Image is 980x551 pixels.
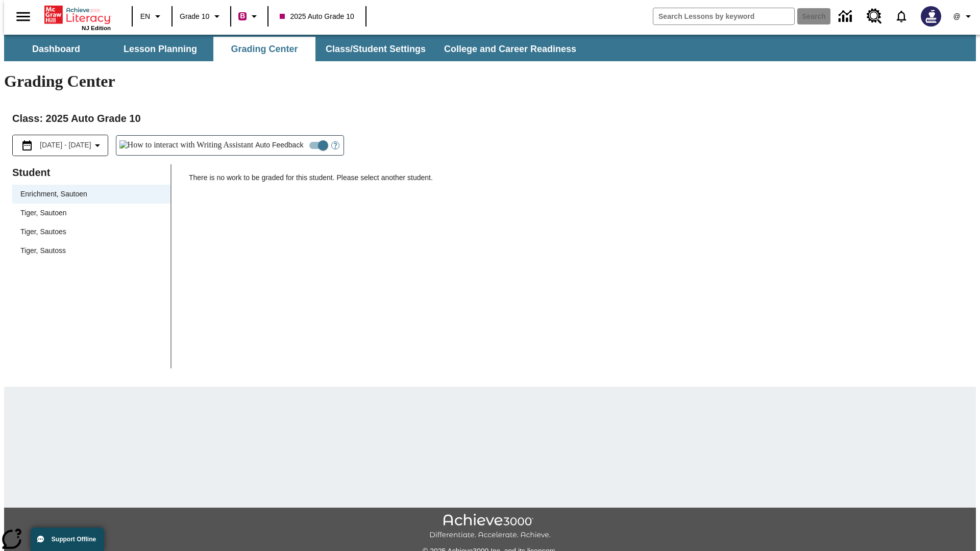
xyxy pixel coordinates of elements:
[140,11,150,22] span: EN
[255,140,303,151] span: Auto Feedback
[20,208,162,218] span: Tiger, Sautoen
[17,139,104,152] button: Select the date range menu item
[4,37,585,61] div: SubNavbar
[915,3,947,30] button: Select a new avatar
[20,189,162,199] span: Enrichment, Sautoen
[109,37,211,61] button: Lesson Planning
[176,7,227,26] button: Grade: Grade 10, Select a grade
[91,139,104,152] svg: Collapse Date Range Filter
[20,245,162,256] span: Tiger, Sautoss
[234,7,264,26] button: Boost Class color is violet red. Change class color
[953,11,960,22] span: @
[888,3,915,30] a: Notifications
[31,528,104,551] button: Support Offline
[44,5,111,25] a: Home
[44,4,111,31] div: Home
[12,110,968,127] h2: Class : 2025 Auto Grade 10
[12,204,170,222] div: Tiger, Sautoen
[921,6,941,27] img: Avatar
[12,241,170,260] div: Tiger, Sautoss
[82,25,111,31] span: NJ Edition
[5,37,107,61] button: Dashboard
[213,37,315,61] button: Grading Center
[136,7,168,26] button: Language: EN, Select a language
[861,3,888,30] a: Resource Center, Will open in new tab
[280,11,354,22] span: 2025 Auto Grade 10
[653,8,794,24] input: search field
[119,140,254,151] img: How to interact with Writing Assistant
[12,222,170,241] div: Tiger, Sautoes
[4,72,976,91] h1: Grading Center
[429,514,551,540] img: Achieve3000 Differentiate Accelerate Achieve
[40,140,91,151] span: [DATE] - [DATE]
[20,227,162,237] span: Tiger, Sautoes
[4,35,976,61] div: SubNavbar
[189,172,968,191] p: There is no work to be graded for this student. Please select another student.
[12,185,170,204] div: Enrichment, Sautoen
[12,164,170,181] p: Student
[240,10,245,22] span: B
[327,136,344,155] button: Open Help for Writing Assistant
[180,11,209,22] span: Grade 10
[317,37,434,61] button: Class/Student Settings
[947,7,980,26] button: Profile/Settings
[8,2,38,32] button: Open side menu
[52,536,96,543] span: Support Offline
[832,3,861,31] a: Data Center
[436,37,584,61] button: College and Career Readiness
